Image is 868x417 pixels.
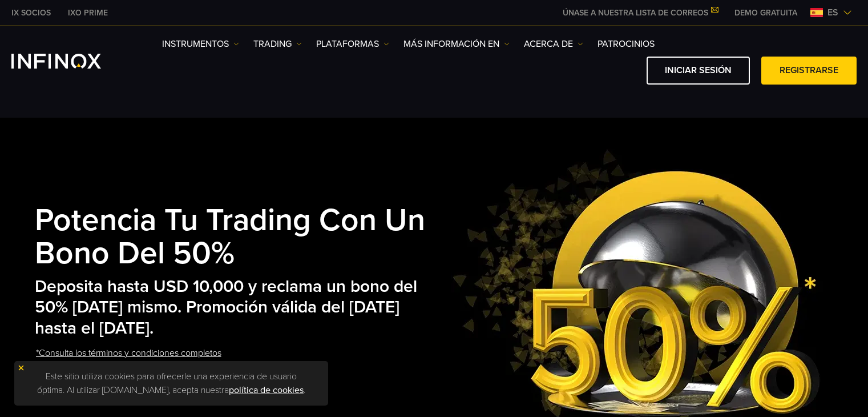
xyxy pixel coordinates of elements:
[316,37,389,51] a: PLATAFORMAS
[20,367,322,400] p: Este sitio utiliza cookies para ofrecerle una experiencia de usuario óptima. Al utilizar [DOMAIN_...
[35,276,441,339] h2: Deposita hasta USD 10,000 y reclama un bono del 50% [DATE] mismo. Promoción válida del [DATE] has...
[229,384,304,396] a: política de cookies
[162,37,239,51] a: Instrumentos
[11,54,128,69] a: INFINOX Logo
[823,6,843,19] span: es
[597,37,655,51] a: Patrocinios
[524,37,583,51] a: ACERCA DE
[59,7,116,19] a: INFINOX
[35,202,425,272] strong: Potencia tu Trading con un Bono del 50%
[726,7,806,19] a: INFINOX MENU
[761,57,857,85] a: Registrarse
[3,7,59,19] a: INFINOX
[35,339,223,367] a: *Consulta los términos y condiciones completos
[554,8,726,18] a: ÚNASE A NUESTRA LISTA DE CORREOS
[253,37,302,51] a: TRADING
[647,57,750,85] a: Iniciar sesión
[17,364,25,372] img: yellow close icon
[403,37,510,51] a: Más información en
